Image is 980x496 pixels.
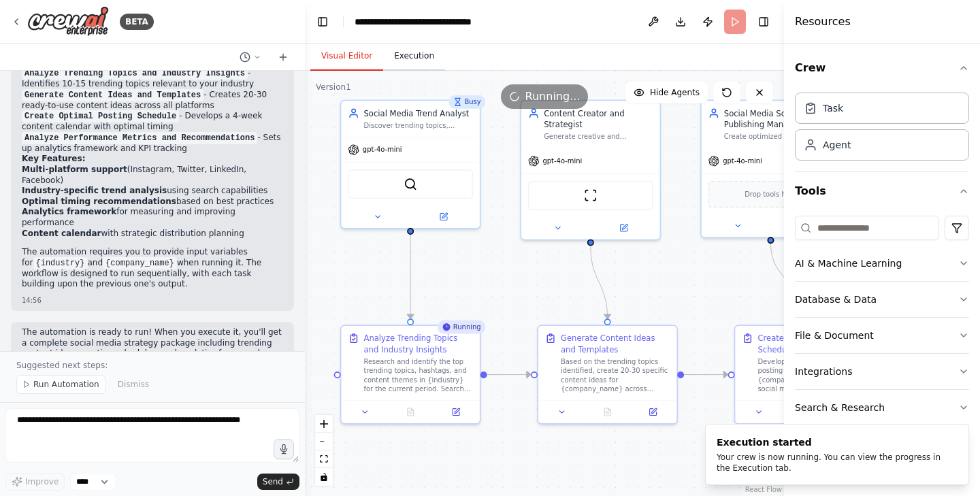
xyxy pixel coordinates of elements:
[525,88,581,105] span: Running...
[22,207,116,216] strong: Analytics framework
[364,121,473,130] div: Discover trending topics, hashtags, and content themes in {industry} by analyzing current social ...
[16,360,289,371] p: Suggested next steps:
[717,452,952,474] div: Your crew is now running. You can view the progress in the Execution tab.
[22,111,283,133] li: - Develops a 4-week content calendar with optimal timing
[22,110,179,122] code: Create Optimal Posting Schedule
[795,401,885,414] div: Search & Research
[684,369,728,380] g: Edge from e27d75f9-72c3-4fe4-8e09-3d03a9acff81 to 60c9b730-6605-4492-b51b-1f2edd0a68fb
[103,257,177,269] code: {company_name}
[795,365,852,378] div: Integrations
[257,474,299,490] button: Send
[650,87,700,98] span: Hide Agents
[734,325,875,424] div: Create Optimal Posting ScheduleDevelop a comprehensive posting schedule for {company_name} across...
[22,132,257,144] code: Analyze Performance Metrics and Recommendations
[310,42,383,71] button: Visual Editor
[584,406,632,419] button: No output available
[412,210,475,224] button: Open in side panel
[315,468,333,486] button: toggle interactivity
[438,320,485,334] div: Running
[520,100,661,241] div: Content Creator and StrategistGenerate creative and engaging social media content ideas, captions...
[795,293,877,306] div: Database & Data
[795,282,969,317] button: Database & Data
[364,108,473,119] div: Social Media Trend Analyst
[22,247,283,290] p: The automation requires you to provide input variables for and when running it. The workflow is d...
[22,186,283,197] li: using search capabilities
[795,210,969,473] div: Tools
[795,354,969,389] button: Integrations
[22,295,283,305] div: 14:56
[22,207,283,228] li: for measuring and improving performance
[405,235,416,318] g: Edge from 87bcab15-46ab-4a8f-a0ed-436518a52fc6 to 4ed3da1d-8077-4227-9d0a-dce648f7ec1e
[22,90,283,112] li: - Creates 20-30 ready-to-use content ideas across all platforms
[22,89,203,101] code: Generate Content Ideas and Templates
[364,357,473,393] div: Research and identify the top trending topics, hashtags, and content themes in {industry} for the...
[795,390,969,425] button: Search & Research
[16,375,105,394] button: Run Automation
[118,379,149,390] span: Dismiss
[383,42,445,71] button: Execution
[537,325,678,424] div: Generate Content Ideas and TemplatesBased on the trending topics identified, create 20-30 specifi...
[795,318,969,353] button: File & Document
[340,100,481,229] div: BusySocial Media Trend AnalystDiscover trending topics, hashtags, and content themes in {industry...
[634,406,672,419] button: Open in side panel
[795,172,969,210] button: Tools
[745,188,797,200] span: Drop tools here
[22,67,248,80] code: Analyze Trending Topics and Industry Insights
[315,433,333,450] button: zoom out
[387,406,434,419] button: No output available
[544,108,653,130] div: Content Creator and Strategist
[795,49,969,87] button: Crew
[355,15,508,29] nav: breadcrumb
[22,68,283,90] li: - Identifies 10-15 trending topics relevant to your industry
[22,229,101,238] strong: Content calendar
[795,329,874,342] div: File & Document
[340,325,481,424] div: RunningAnalyze Trending Topics and Industry InsightsResearch and identify the top trending topics...
[315,415,333,486] div: React Flow controls
[544,133,653,142] div: Generate creative and engaging social media content ideas, captions, and post formats tailored fo...
[316,82,351,93] div: Version 1
[757,357,866,393] div: Develop a comprehensive posting schedule for {company_name} across all social media platforms. Re...
[234,49,267,65] button: Switch to previous chat
[724,108,833,130] div: Social Media Scheduler and Publishing Manager
[315,450,333,468] button: fit view
[584,188,598,202] img: ScrapeWebsiteTool
[25,476,59,487] span: Improve
[22,165,283,186] li: (Instagram, Twitter, LinkedIn, Facebook)
[754,12,773,31] button: Hide right sidebar
[22,229,283,239] li: with strategic distribution planning
[772,219,835,233] button: Open in side panel
[723,156,762,165] span: gpt-4o-mini
[364,333,473,355] div: Analyze Trending Topics and Industry Insights
[591,221,655,235] button: Open in side panel
[274,439,294,459] button: Click to speak your automation idea
[717,435,952,449] div: Execution started
[272,49,294,65] button: Start a new chat
[22,154,85,163] strong: Key Features:
[487,369,532,380] g: Edge from 4ed3da1d-8077-4227-9d0a-dce648f7ec1e to e27d75f9-72c3-4fe4-8e09-3d03a9acff81
[22,165,127,174] strong: Multi-platform support
[33,257,88,269] code: {industry}
[795,246,969,281] button: AI & Machine Learning
[363,146,402,154] span: gpt-4o-mini
[22,197,176,206] strong: Optimal timing recommendations
[543,156,583,165] span: gpt-4o-mini
[22,186,167,195] strong: Industry-specific trend analysis
[5,473,65,491] button: Improve
[795,87,969,171] div: Crew
[625,82,708,103] button: Hide Agents
[795,257,902,270] div: AI & Machine Learning
[263,476,283,487] span: Send
[404,178,417,191] img: SerperDevTool
[315,415,333,433] button: zoom in
[120,14,154,30] div: BETA
[823,101,843,115] div: Task
[313,12,332,31] button: Hide left sidebar
[22,133,283,154] li: - Sets up analytics framework and KPI tracking
[111,375,156,394] button: Dismiss
[27,6,109,37] img: Logo
[585,246,613,319] g: Edge from 023e3951-cbe8-4958-a11a-692b4720c5e8 to e27d75f9-72c3-4fe4-8e09-3d03a9acff81
[561,357,670,393] div: Based on the trending topics identified, create 20-30 specific content ideas for {company_name} a...
[700,100,841,238] div: Social Media Scheduler and Publishing ManagerCreate optimized posting schedules based on audience...
[22,327,283,369] p: The automation is ready to run! When you execute it, you'll get a complete social media strategy ...
[436,406,475,419] button: Open in side panel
